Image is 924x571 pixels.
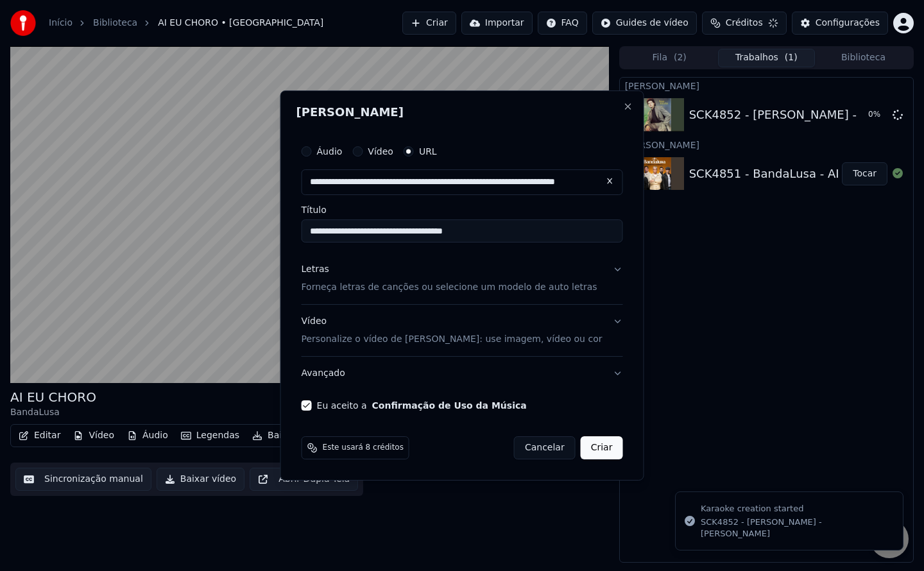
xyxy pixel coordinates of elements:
[302,253,623,304] button: LetrasForneça letras de canções ou selecione um modelo de auto letras
[368,147,393,156] label: Vídeo
[317,147,343,156] label: Áudio
[302,357,623,390] button: Avançado
[302,263,329,276] div: Letras
[296,107,628,118] h2: [PERSON_NAME]
[419,147,437,156] label: URL
[302,205,623,214] label: Título
[372,401,527,410] button: Eu aceito a
[302,315,603,346] div: Vídeo
[323,443,404,453] span: Este usará 8 créditos
[514,436,576,459] button: Cancelar
[581,436,623,459] button: Criar
[302,305,623,356] button: VídeoPersonalize o vídeo de [PERSON_NAME]: use imagem, vídeo ou cor
[317,401,527,410] label: Eu aceito a
[302,281,597,294] p: Forneça letras de canções ou selecione um modelo de auto letras
[302,333,603,346] p: Personalize o vídeo de [PERSON_NAME]: use imagem, vídeo ou cor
